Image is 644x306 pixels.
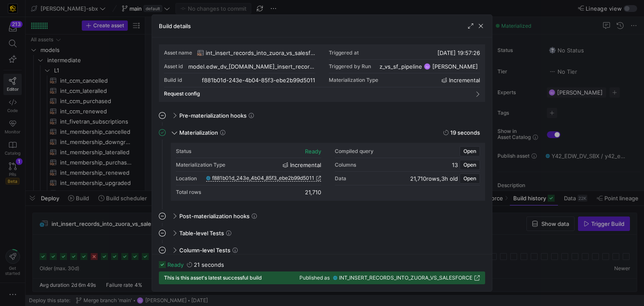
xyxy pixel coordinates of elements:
mat-expansion-panel-header: Column-level Tests [159,243,485,257]
span: This is this asset's latest successful build [164,275,262,281]
span: INT_INSERT_RECORDS_INTO_ZUORA_VS_SALESFORCE [339,275,472,281]
span: int_insert_records_into_zuora_vs_salesforce [206,49,315,56]
span: Materialization [179,129,218,136]
div: Triggered by Run [329,64,371,69]
div: Status [176,148,191,154]
span: 3h old [441,175,458,182]
span: Materialization Type [329,77,378,83]
div: Triggered at [329,50,359,56]
div: Location [176,176,197,182]
span: Open [463,176,476,182]
a: f881b01d_243e_4b04_85f3_ebe2b99d5011 [206,175,321,181]
button: Open [460,160,480,170]
mat-expansion-panel-header: Request config [164,87,480,100]
span: Open [463,162,476,168]
mat-expansion-panel-header: Table-level Tests [159,226,485,240]
mat-expansion-panel-header: Post-materialization hooks [159,209,485,223]
div: f881b01d-243e-4b04-85f3-ebe2b99d5011 [202,77,315,84]
div: Materialization19 seconds [159,143,485,209]
h3: Build details [159,23,191,29]
span: incremental [449,77,480,84]
div: GJ [424,63,431,70]
span: z_vs_sf_pipeline [379,63,422,70]
span: incremental [290,162,321,168]
div: Asset name [164,50,192,56]
mat-expansion-panel-header: Materialization19 seconds [159,126,485,139]
div: Data [335,176,346,182]
span: f881b01d_243e_4b04_85f3_ebe2b99d5011 [212,175,314,181]
button: Open [460,173,480,184]
span: Pre-materialization hooks [179,112,247,119]
span: 21,710 rows [410,175,440,182]
span: Published as [299,275,330,281]
a: INT_INSERT_RECORDS_INTO_ZUORA_VS_SALESFORCE [333,275,480,281]
span: Table-level Tests [179,230,224,237]
div: model.edw_dv_[DOMAIN_NAME]_insert_records_into_zuora_vs_salesforce [188,63,315,70]
div: Compiled query [335,148,374,154]
span: [PERSON_NAME] [432,63,478,70]
span: [DATE] 19:57:26 [437,49,480,56]
span: Column-level Tests [179,247,230,254]
div: ready [305,148,321,155]
div: Columns [335,162,356,168]
div: , [410,175,458,182]
mat-panel-title: Request config [164,91,470,97]
span: Open [463,148,476,154]
div: Materialization Type [176,162,225,168]
span: ready [167,261,184,268]
span: Post-materialization hooks [179,213,250,219]
div: 21,710 [305,189,321,196]
div: Build id [164,77,182,83]
y42-duration: 21 seconds [194,261,224,268]
div: Total rows [176,189,201,195]
span: 13 [452,162,458,168]
mat-expansion-panel-header: Pre-materialization hooks [159,109,485,122]
button: z_vs_sf_pipelineGJ[PERSON_NAME] [377,62,480,71]
div: Asset id [164,64,183,69]
y42-duration: 19 seconds [450,129,480,136]
button: Open [460,146,480,156]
